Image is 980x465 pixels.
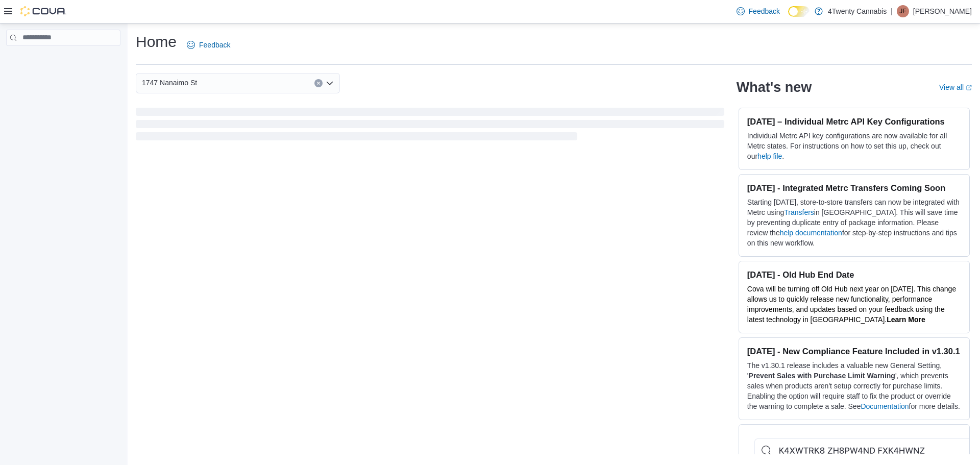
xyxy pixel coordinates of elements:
button: Open list of options [326,79,334,87]
img: Cova [20,6,66,16]
strong: Prevent Sales with Purchase Limit Warning [749,372,895,380]
a: Learn More [887,315,925,324]
p: 4Twenty Cannabis [828,5,887,17]
nav: Complex example [6,48,120,72]
svg: External link [966,85,972,91]
a: help documentation [780,229,842,237]
div: Jacqueline Francis [897,5,909,17]
p: Individual Metrc API key configurations are now available for all Metrc states. For instructions ... [747,131,961,161]
span: JF [899,5,906,17]
a: help file [757,152,782,160]
p: [PERSON_NAME] [913,5,972,17]
span: 1747 Nanaimo St [142,77,197,89]
input: Dark Mode [788,6,810,17]
h1: Home [136,32,177,52]
span: Loading [136,110,724,142]
a: View allExternal link [939,83,972,91]
p: | [891,5,893,17]
span: Feedback [199,40,230,50]
h3: [DATE] - Integrated Metrc Transfers Coming Soon [747,183,961,193]
a: Feedback [183,35,234,55]
h2: What's new [737,79,812,95]
p: The v1.30.1 release includes a valuable new General Setting, ' ', which prevents sales when produ... [747,360,961,411]
p: Starting [DATE], store-to-store transfers can now be integrated with Metrc using in [GEOGRAPHIC_D... [747,197,961,248]
span: Feedback [749,6,780,16]
a: Feedback [732,1,784,21]
h3: [DATE] – Individual Metrc API Key Configurations [747,116,961,127]
h3: [DATE] - New Compliance Feature Included in v1.30.1 [747,346,961,356]
a: Transfers [784,208,814,216]
a: Documentation [861,402,909,410]
h3: [DATE] - Old Hub End Date [747,270,961,280]
button: Clear input [314,79,323,87]
span: Cova will be turning off Old Hub next year on [DATE]. This change allows us to quickly release ne... [747,285,956,324]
